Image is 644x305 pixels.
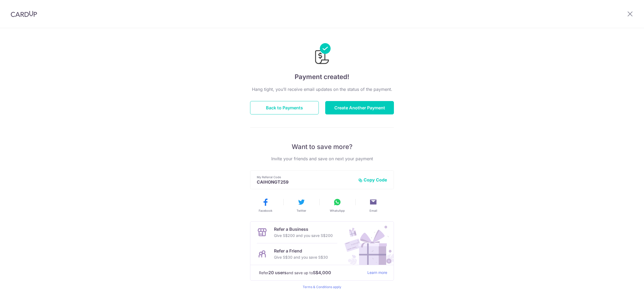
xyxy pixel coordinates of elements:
[286,198,317,213] button: Twitter
[11,11,37,17] img: CardUp
[358,177,387,183] button: Copy Code
[250,72,394,82] h4: Payment created!
[297,209,306,213] span: Twitter
[274,254,328,261] p: Give S$30 and you save S$30
[259,209,272,213] span: Facebook
[330,209,345,213] span: WhatsApp
[303,285,341,289] a: Terms & Conditions apply
[250,86,394,92] p: Hang tight, you’ll receive email updates on the status of the payment.
[369,209,377,213] span: Email
[257,179,354,185] p: CAIHONGT259
[357,198,389,213] button: Email
[250,198,281,213] button: Facebook
[259,269,363,276] p: Refer and save up to
[274,248,328,254] p: Refer a Friend
[250,101,319,114] button: Back to Payments
[274,232,333,239] p: Give S$200 and you save S$200
[268,269,287,276] strong: 20 users
[367,269,387,276] a: Learn more
[339,222,394,265] img: Refer
[325,101,394,114] button: Create Another Payment
[250,143,394,151] p: Want to save more?
[313,43,331,66] img: Payments
[321,198,353,213] button: WhatsApp
[257,175,354,179] p: My Referral Code
[250,155,394,162] p: Invite your friends and save on next your payment
[274,226,333,232] p: Refer a Business
[313,269,331,276] strong: S$4,000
